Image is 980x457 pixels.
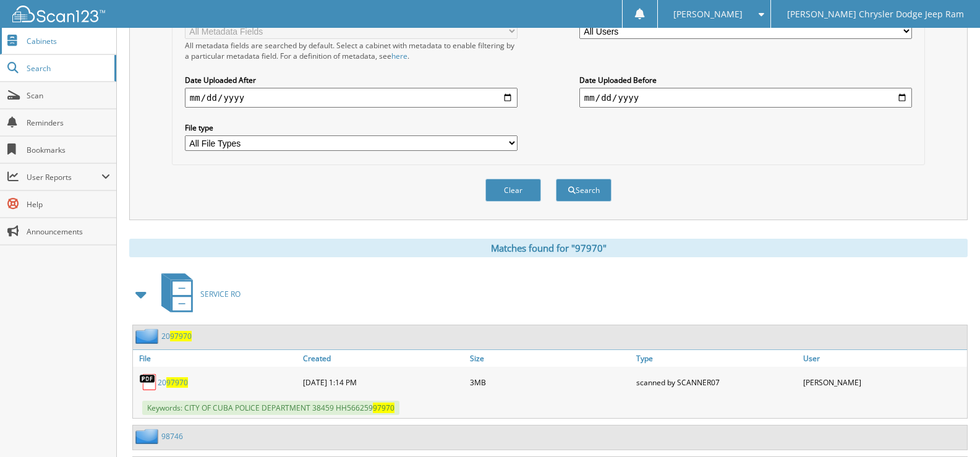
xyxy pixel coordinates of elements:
[161,431,183,442] a: 98746
[135,328,161,344] img: folder2.png
[800,370,967,395] div: [PERSON_NAME]
[129,239,968,257] div: Matches found for "97970"
[633,350,800,367] a: Type
[139,373,158,391] img: PDF.png
[185,122,518,133] label: File type
[135,429,161,444] img: folder2.png
[170,331,192,341] span: 97970
[27,145,110,155] span: Bookmarks
[185,40,518,61] div: All metadata fields are searched by default. Select a cabinet with metadata to enable filtering b...
[673,11,743,18] span: [PERSON_NAME]
[579,75,912,85] label: Date Uploaded Before
[391,51,407,61] a: here
[27,63,108,74] span: Search
[166,377,188,388] span: 97970
[918,398,980,457] iframe: Chat Widget
[27,90,110,101] span: Scan
[161,331,192,341] a: 2097970
[787,11,964,18] span: [PERSON_NAME] Chrysler Dodge Jeep Ram
[27,36,110,46] span: Cabinets
[27,172,101,182] span: User Reports
[27,199,110,210] span: Help
[185,75,518,85] label: Date Uploaded After
[27,226,110,237] span: Announcements
[300,350,467,367] a: Created
[373,403,394,413] span: 97970
[633,370,800,395] div: scanned by SCANNER07
[556,179,611,202] button: Search
[185,88,518,108] input: start
[467,350,634,367] a: Size
[485,179,541,202] button: Clear
[142,401,399,415] span: Keywords: CITY OF CUBA POLICE DEPARTMENT 38459 HH566259
[12,6,105,22] img: scan123-logo-white.svg
[154,270,241,318] a: SERVICE RO
[467,370,634,395] div: 3MB
[27,117,110,128] span: Reminders
[133,350,300,367] a: File
[579,88,912,108] input: end
[300,370,467,395] div: [DATE] 1:14 PM
[800,350,967,367] a: User
[158,377,188,388] a: 2097970
[200,289,241,299] span: SERVICE RO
